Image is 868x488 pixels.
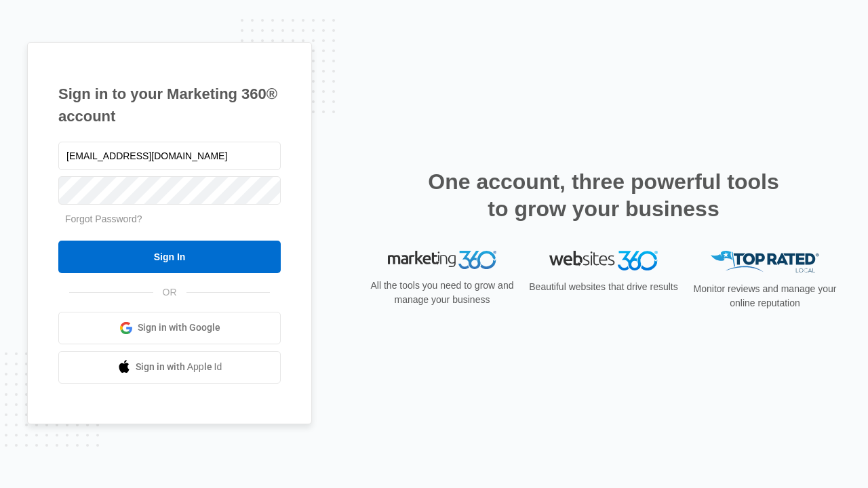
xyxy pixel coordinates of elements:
[711,251,819,273] img: Top Rated Local
[528,280,679,294] p: Beautiful websites that drive results
[138,321,220,335] span: Sign in with Google
[549,251,658,270] img: Websites 360
[136,360,222,374] span: Sign in with Apple Id
[153,285,186,300] span: OR
[388,251,496,270] img: Marketing 360
[58,241,281,273] input: Sign In
[424,168,783,222] h2: One account, three powerful tools to grow your business
[58,351,281,384] a: Sign in with Apple Id
[58,83,281,127] h1: Sign in to your Marketing 360® account
[366,279,518,307] p: All the tools you need to grow and manage your business
[58,142,281,170] input: Email
[58,312,281,344] a: Sign in with Google
[65,213,142,224] a: Forgot Password?
[689,282,841,310] p: Monitor reviews and manage your online reputation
